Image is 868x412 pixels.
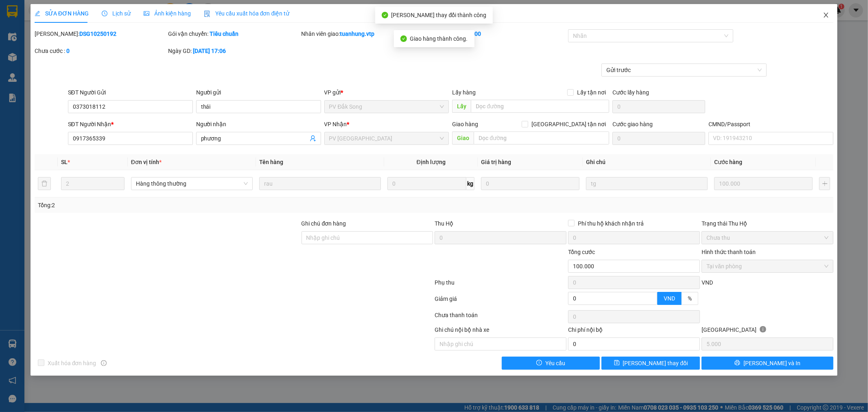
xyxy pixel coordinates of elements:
[302,220,346,227] label: Ghi chú đơn hàng
[196,88,321,97] div: Người gửi
[714,159,742,165] span: Cước hàng
[35,46,166,55] div: Chưa cước :
[606,64,762,76] span: Gửi trước
[382,12,388,18] span: check-circle
[66,48,70,54] b: 0
[714,177,813,190] input: 0
[612,89,649,96] label: Cước lấy hàng
[77,37,115,43] span: 10:26:49 [DATE]
[61,159,68,165] span: SL
[340,31,375,37] b: tuanhung.vtp
[196,120,321,129] div: Người nhận
[400,35,407,42] span: check-circle
[329,132,444,145] span: PV Tân Bình
[204,10,290,17] span: Yêu cầu xuất hóa đơn điện tử
[586,177,708,190] input: Ghi Chú
[743,359,800,368] span: [PERSON_NAME] và In
[391,12,487,18] span: [PERSON_NAME] thay đổi thành công
[819,177,830,190] button: plus
[35,10,89,17] span: SỬA ĐƠN HÀNG
[144,11,149,16] span: picture
[131,159,162,165] span: Đơn vị tính
[575,219,647,228] span: Phí thu hộ khách nhận trả
[568,325,700,337] div: Chi phí nội bộ
[210,31,238,37] b: Tiêu chuẩn
[471,100,609,113] input: Dọc đường
[435,29,566,38] div: Cước rồi :
[815,4,837,27] button: Close
[102,10,131,17] span: Lịch sử
[82,57,105,61] span: PV Đắk Song
[302,29,433,38] div: Nhân viên giao:
[536,360,542,366] span: exclamation-circle
[702,357,833,370] button: printer[PERSON_NAME] và In
[144,10,191,17] span: Ảnh kiện hàng
[193,48,226,54] b: [DATE] 17:06
[324,88,449,97] div: VP gửi
[502,357,600,370] button: exclamation-circleYêu cầu
[452,131,474,145] span: Giao
[35,29,166,38] div: [PERSON_NAME]:
[435,220,453,227] span: Thu Hộ
[614,360,620,366] span: save
[612,132,705,145] input: Cước giao hàng
[68,88,193,97] div: SĐT Người Gửi
[545,359,565,368] span: Yêu cầu
[528,120,609,129] span: [GEOGRAPHIC_DATA] tận nơi
[664,295,675,302] span: VND
[8,57,17,68] span: Nơi gửi:
[823,12,829,18] span: close
[102,11,107,16] span: clock-circle
[760,326,766,333] span: info-circle
[702,249,756,255] label: Hình thức thanh toán
[310,135,316,142] span: user-add
[601,357,700,370] button: save[PERSON_NAME] thay đổi
[62,57,75,68] span: Nơi nhận:
[735,360,740,366] span: printer
[434,278,568,292] div: Phụ thu
[481,159,511,165] span: Giá trị hàng
[259,177,381,190] input: VD: Bàn, Ghế
[574,88,609,97] span: Lấy tận nơi
[612,100,705,113] input: Cước lấy hàng
[435,337,566,351] input: Nhập ghi chú
[474,131,609,145] input: Dọc đường
[324,121,347,127] span: VP Nhận
[35,11,40,16] span: edit
[44,359,100,368] span: Xuất hóa đơn hàng
[38,177,51,190] button: delete
[136,178,248,190] span: Hàng thông thường
[706,232,829,244] span: Chưa thu
[68,120,193,129] div: SĐT Người Nhận
[568,249,595,255] span: Tổng cước
[612,121,653,127] label: Cước giao hàng
[435,325,566,337] div: Ghi chú nội bộ nhà xe
[452,100,471,113] span: Lấy
[623,359,688,368] span: [PERSON_NAME] thay đổi
[688,295,692,302] span: %
[168,29,300,38] div: Gói vận chuyển:
[82,31,115,37] span: TB10250237
[302,231,433,244] input: Ghi chú đơn hàng
[452,89,476,96] span: Lấy hàng
[583,154,711,170] th: Ghi chú
[79,31,116,37] b: DSG10250192
[329,101,444,113] span: PV Đắk Song
[466,177,474,190] span: kg
[21,13,66,44] strong: CÔNG TY TNHH [GEOGRAPHIC_DATA] 214 QL13 - P.26 - Q.BÌNH THẠNH - TP HCM 1900888606
[410,35,468,42] span: Giao hàng thành công.
[204,11,210,17] img: icon
[702,325,833,337] div: [GEOGRAPHIC_DATA]
[708,120,833,129] div: CMND/Passport
[452,121,478,127] span: Giao hàng
[434,294,568,309] div: Giảm giá
[434,311,568,325] div: Chưa thanh toán
[8,18,19,39] img: logo
[481,177,579,190] input: 0
[101,360,107,366] span: info-circle
[702,279,713,286] span: VND
[706,260,829,272] span: Tại văn phòng
[168,46,300,55] div: Ngày GD:
[38,201,335,210] div: Tổng: 2
[28,49,94,55] strong: BIÊN NHẬN GỬI HÀNG HOÁ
